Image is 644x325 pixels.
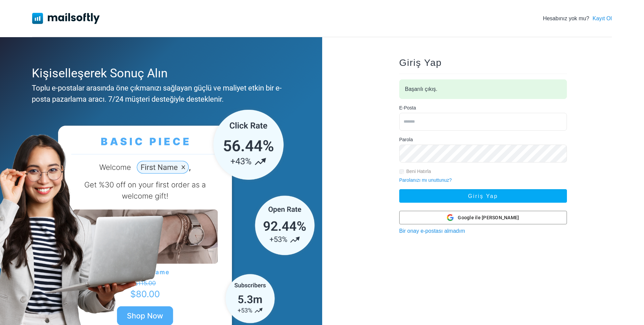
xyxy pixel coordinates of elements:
a: Parolanızı mı unuttunuz? [399,177,452,183]
div: Hesabınız yok mu? [543,15,612,23]
button: Google ile [PERSON_NAME] [399,211,567,224]
img: Mailsoftly [32,13,100,24]
label: E-Posta [399,104,416,111]
button: Giriş Yap [399,189,567,203]
label: Beni Hatırla [406,168,431,175]
a: Bir onay e-postası almadım [399,228,465,234]
label: Parola [399,136,413,143]
span: Giriş Yap [399,57,442,68]
span: Google ile [PERSON_NAME] [458,214,519,221]
div: Başarılı çıkış. [399,79,567,99]
div: Toplu e-postalar arasında öne çıkmanızı sağlayan güçlü ve maliyet etkin bir e-posta pazarlama ara... [32,82,287,105]
a: Kayıt Ol [593,15,612,23]
div: Kişiselleşerek Sonuç Alın [32,64,287,82]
